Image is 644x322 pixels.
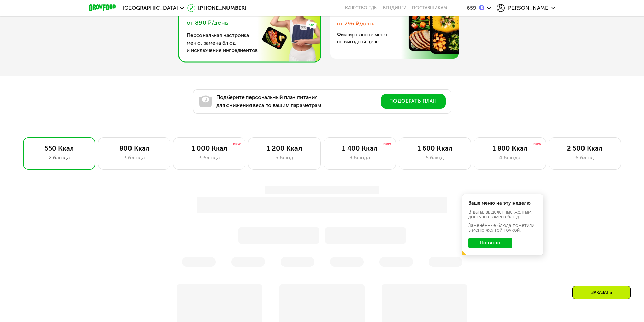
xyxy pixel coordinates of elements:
[481,144,539,152] div: 1 800 Ккал
[406,144,464,152] div: 1 600 Ккал
[123,5,178,11] span: [GEOGRAPHIC_DATA]
[30,154,88,162] div: 2 блюда
[467,5,476,11] div: 659
[556,144,614,152] div: 2 500 Ккал
[481,154,539,162] div: 4 блюда
[406,154,464,162] div: 5 блюд
[506,5,550,11] span: [PERSON_NAME]
[30,144,88,152] div: 550 Ккал
[255,144,313,152] div: 1 200 Ккал
[187,4,246,12] a: [PHONE_NUMBER]
[383,5,407,11] a: Вендинги
[381,94,446,109] button: Подобрать план
[468,238,512,248] button: Понятно
[180,144,238,152] div: 1 000 Ккал
[331,144,389,152] div: 1 400 Ккал
[216,93,321,109] p: Подберите персональный план питания для снижения веса по вашим параметрам
[468,210,537,219] div: В даты, выделенные желтым, доступна замена блюд.
[468,201,537,206] div: Ваше меню на эту неделю
[412,5,447,11] div: поставщикам
[105,154,163,162] div: 3 блюда
[255,154,313,162] div: 5 блюд
[572,286,631,299] div: Заказать
[331,154,389,162] div: 3 блюда
[556,154,614,162] div: 6 блюд
[180,154,238,162] div: 3 блюда
[345,5,378,11] a: Качество еды
[105,144,163,152] div: 800 Ккал
[468,223,537,233] div: Заменённые блюда пометили в меню жёлтой точкой.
